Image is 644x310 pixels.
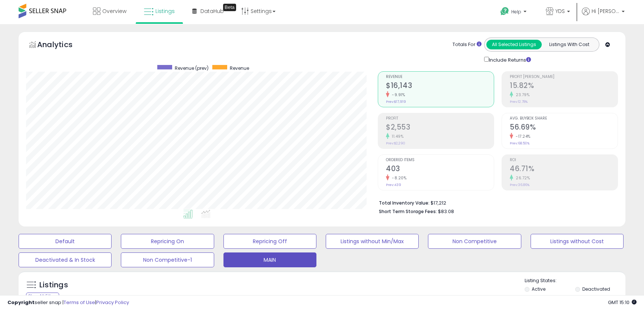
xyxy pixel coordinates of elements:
[379,208,437,215] b: Short Term Storage Fees:
[513,92,529,98] small: 23.79%
[389,175,406,181] small: -8.20%
[39,280,68,290] h5: Listings
[453,41,482,48] div: Totals For
[386,81,494,91] h2: $16,143
[121,234,214,249] button: Repricing On
[230,65,249,71] span: Revenue
[19,234,112,249] button: Default
[438,208,454,215] span: $83.08
[525,277,625,284] p: Listing States:
[532,286,545,292] label: Active
[386,141,405,146] small: Prev: $2,290
[582,286,610,292] label: Deactivated
[96,299,129,306] a: Privacy Policy
[37,39,87,52] h5: Analytics
[386,99,406,104] small: Prev: $17,919
[7,299,129,306] div: seller snap | |
[175,65,209,71] span: Revenue (prev)
[386,75,494,79] span: Revenue
[155,7,175,15] span: Listings
[510,117,618,121] span: Avg. Buybox Share
[510,75,618,79] span: Profit [PERSON_NAME]
[510,158,618,162] span: ROI
[500,7,509,16] i: Get Help
[479,55,540,64] div: Include Returns
[389,92,405,98] small: -9.91%
[510,183,529,187] small: Prev: 36.86%
[223,4,236,11] div: Tooltip anchor
[510,123,618,133] h2: 56.69%
[386,158,494,162] span: Ordered Items
[7,299,35,306] strong: Copyright
[121,252,214,267] button: Non Competitive-1
[582,7,625,24] a: Hi [PERSON_NAME]
[223,252,316,267] button: MAIN
[510,164,618,174] h2: 46.71%
[556,7,565,15] span: YDS
[102,7,126,15] span: Overview
[510,81,618,91] h2: 15.82%
[386,123,494,133] h2: $2,553
[326,234,419,249] button: Listings without Min/Max
[495,1,534,24] a: Help
[513,134,531,139] small: -17.24%
[510,141,529,146] small: Prev: 68.50%
[386,117,494,121] span: Profit
[386,164,494,174] h2: 403
[379,198,612,207] li: $17,212
[531,234,624,249] button: Listings without Cost
[608,299,637,306] span: 2025-09-12 15:10 GMT
[389,134,403,139] small: 11.49%
[513,175,530,181] small: 26.72%
[64,299,95,306] a: Terms of Use
[379,200,429,206] b: Total Inventory Value:
[511,9,521,15] span: Help
[541,40,597,49] button: Listings With Cost
[19,252,112,267] button: Deactivated & In Stock
[428,234,521,249] button: Non Competitive
[486,40,542,49] button: All Selected Listings
[592,7,619,15] span: Hi [PERSON_NAME]
[386,183,401,187] small: Prev: 439
[200,7,224,15] span: DataHub
[223,234,316,249] button: Repricing Off
[510,99,528,104] small: Prev: 12.78%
